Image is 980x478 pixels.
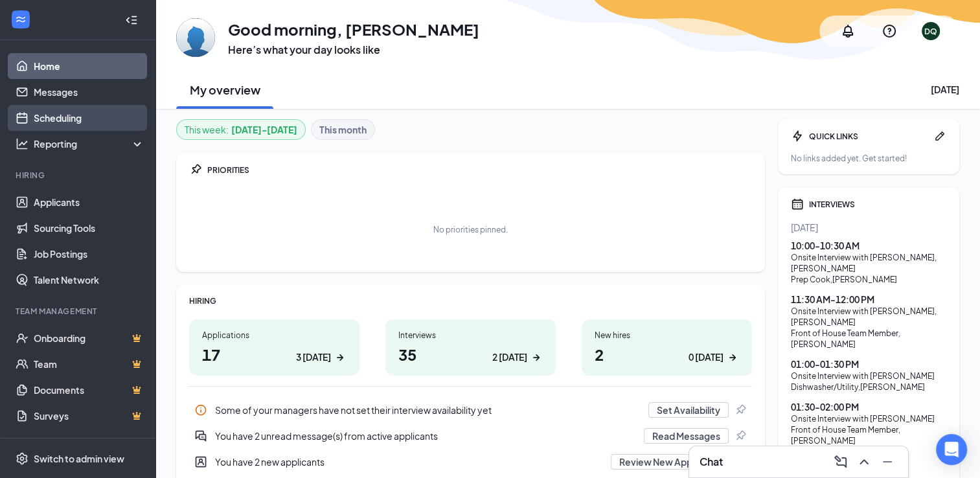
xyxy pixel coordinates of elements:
a: Scheduling [34,105,144,131]
a: UserEntityYou have 2 new applicantsReview New ApplicantsPin [189,449,752,475]
div: Onsite Interview with [PERSON_NAME] [791,370,946,381]
a: DocumentsCrown [34,377,144,403]
button: ChevronUp [854,451,874,472]
div: This week : [185,122,297,137]
button: ComposeMessage [830,451,851,472]
b: [DATE] - [DATE] [231,122,297,137]
div: 0 [DATE] [689,350,724,364]
a: Talent Network [34,267,144,293]
svg: DoubleChatActive [194,429,207,442]
div: QUICK LINKS [809,131,928,142]
a: TeamCrown [34,351,144,377]
svg: Analysis [16,137,28,150]
a: Sourcing Tools [34,215,144,241]
div: HIRING [189,295,752,306]
svg: Calendar [791,198,804,211]
div: DQ [924,26,937,37]
a: New hires20 [DATE]ArrowRight [582,319,752,376]
div: Dishwasher/Utility , [PERSON_NAME] [791,381,946,393]
div: No priorities pinned. [433,224,508,235]
a: OnboardingCrown [34,325,144,351]
div: Some of your managers have not set their interview availability yet [215,404,641,416]
a: SurveysCrown [34,403,144,429]
div: Open Intercom Messenger [936,434,967,465]
svg: WorkstreamLogo [14,13,27,26]
svg: Info [194,404,207,416]
div: Onsite Interview with [PERSON_NAME] [791,413,946,424]
button: Read Messages [644,428,729,444]
svg: QuestionInfo [882,23,897,39]
h3: Chat [700,455,723,469]
svg: Pin [734,404,747,416]
b: This month [319,122,367,137]
a: Job Postings [34,241,144,267]
div: 01:00 - 01:30 PM [791,358,946,370]
div: Applications [202,330,347,341]
h3: Here’s what your day looks like [228,43,479,57]
a: Interviews352 [DATE]ArrowRight [385,319,556,376]
div: Front of House Team Member , [PERSON_NAME] [791,328,946,350]
div: 10:00 - 10:30 AM [791,239,946,252]
svg: Pin [734,429,747,442]
div: Team Management [16,306,142,317]
h2: My overview [190,82,260,98]
div: New hires [595,330,739,341]
img: Donald Quesenberry [176,18,215,57]
svg: Bolt [791,130,804,142]
div: [DATE] [931,83,959,96]
svg: ComposeMessage [833,454,849,470]
svg: Settings [16,452,28,465]
svg: ArrowRight [334,351,347,364]
h1: Good morning, [PERSON_NAME] [228,18,479,40]
div: Some of your managers have not set their interview availability yet [189,397,752,423]
div: 01:30 - 02:00 PM [791,400,946,413]
a: Applicants [34,189,144,215]
div: No links added yet. Get started! [791,153,946,164]
svg: Minimize [880,454,895,470]
h1: 35 [398,343,543,365]
div: You have 2 new applicants [215,455,603,468]
div: [DATE] [791,221,946,234]
div: Interviews [398,330,543,341]
div: INTERVIEWS [809,199,946,210]
svg: ChevronUp [856,454,872,470]
div: Reporting [34,137,145,150]
button: Review New Applicants [611,454,729,470]
div: PRIORITIES [207,165,752,176]
div: Onsite Interview with [PERSON_NAME], [PERSON_NAME] [791,306,946,328]
a: InfoSome of your managers have not set their interview availability yetSet AvailabilityPin [189,397,752,423]
a: Home [34,53,144,79]
button: Set Availability [648,402,729,418]
svg: ArrowRight [726,351,739,364]
div: You have 2 unread message(s) from active applicants [189,423,752,449]
a: Messages [34,79,144,105]
button: Minimize [877,451,898,472]
div: Front of House Team Member , [PERSON_NAME] [791,424,946,446]
div: You have 2 unread message(s) from active applicants [215,429,636,442]
svg: ArrowRight [530,351,543,364]
svg: Pin [189,163,202,176]
div: You have 2 new applicants [189,449,752,475]
svg: Pen [933,130,946,142]
svg: UserEntity [194,455,207,468]
div: Hiring [16,170,142,181]
a: Applications173 [DATE]ArrowRight [189,319,359,376]
a: DoubleChatActiveYou have 2 unread message(s) from active applicantsRead MessagesPin [189,423,752,449]
div: Onsite Interview with [PERSON_NAME], [PERSON_NAME] [791,252,946,274]
div: 11:30 AM - 12:00 PM [791,293,946,306]
div: Switch to admin view [34,452,124,465]
h1: 2 [595,343,739,365]
div: 3 [DATE] [296,350,331,364]
svg: Notifications [840,23,856,39]
svg: Collapse [125,14,138,27]
div: 2 [DATE] [492,350,527,364]
h1: 17 [202,343,347,365]
div: Prep Cook , [PERSON_NAME] [791,274,946,285]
